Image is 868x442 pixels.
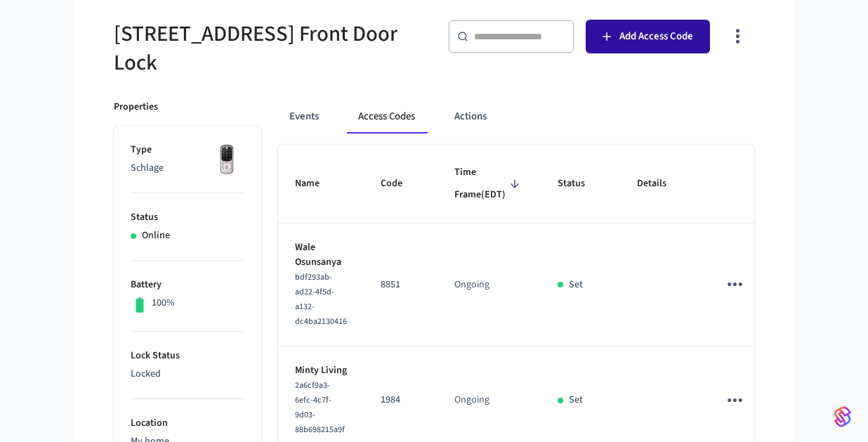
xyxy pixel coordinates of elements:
p: Status [131,210,244,225]
p: Set [569,278,583,292]
span: Details [637,173,685,195]
p: Minty Living [295,363,347,378]
p: Battery [131,278,244,292]
p: Type [131,143,244,157]
p: 1984 [381,393,421,408]
p: Properties [114,100,158,115]
button: Add Access Code [586,20,710,53]
p: Set [569,393,583,408]
p: Online [142,228,170,243]
p: Wale Osunsanya [295,240,347,270]
span: Time Frame(EDT) [454,162,524,206]
p: Location [131,416,244,431]
span: Name [295,173,338,195]
h5: [STREET_ADDRESS] Front Door Lock [114,20,426,77]
div: ant example [278,100,754,134]
button: Events [278,100,330,134]
p: 8851 [381,278,421,292]
img: Yale Assure Touchscreen Wifi Smart Lock, Satin Nickel, Front [209,143,244,178]
p: Lock Status [131,349,244,363]
span: Add Access Code [619,27,693,46]
span: 2a6cf9a3-6efc-4c7f-9d03-88b698215a9f [295,379,345,436]
button: Actions [443,100,498,134]
span: bdf293ab-ad22-4f5d-a132-dc4ba2130416 [295,271,347,327]
span: Status [558,173,603,195]
p: 100% [152,296,175,311]
p: Schlage [131,161,244,176]
td: Ongoing [438,223,541,346]
p: Locked [131,367,244,382]
span: Code [381,173,421,195]
button: Access Codes [347,100,426,134]
img: SeamLogoGradient.69752ec5.svg [834,405,851,428]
